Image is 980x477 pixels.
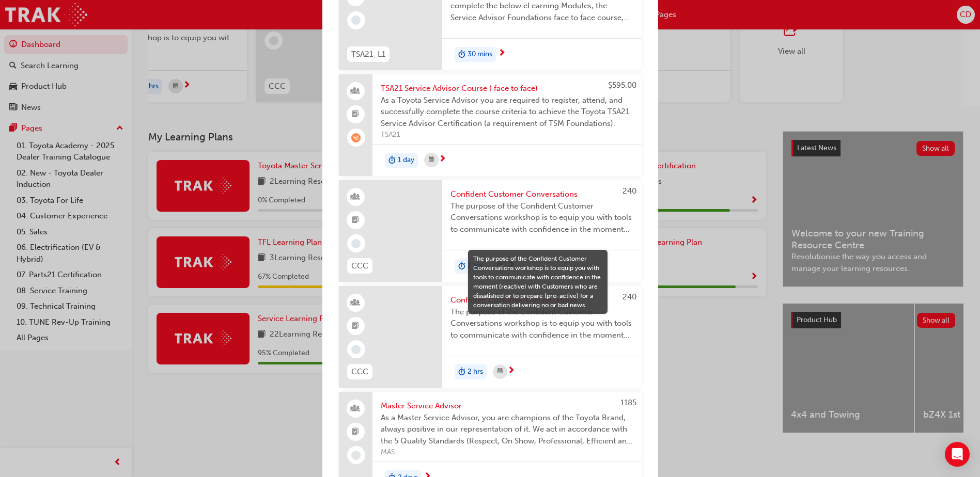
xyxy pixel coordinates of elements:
[507,367,515,376] span: next-icon
[381,447,633,458] span: MAS
[352,296,359,310] span: learningResourceType_INSTRUCTOR_LED-icon
[352,402,359,416] span: people-icon
[351,239,361,248] span: learningRecordVerb_NONE-icon
[351,451,361,460] span: learningRecordVerb_NONE-icon
[351,133,361,142] span: learningRecordVerb_WAITLIST-icon
[381,129,633,141] span: TSA21
[351,15,361,25] span: learningRecordVerb_NONE-icon
[381,94,633,130] span: As a Toyota Service Advisor you are required to register, attend, and successfully complete the c...
[351,260,368,272] span: CCC
[351,345,361,354] span: learningRecordVerb_NONE-icon
[339,286,642,388] a: 240CCCConfident Customer ConversationsThe purpose of the Confident Customer Conversations worksho...
[352,190,359,204] span: learningResourceType_INSTRUCTOR_LED-icon
[450,200,633,235] span: The purpose of the Confident Customer Conversations workshop is to equip you with tools to commun...
[351,49,385,60] span: TSA21_L1
[339,180,642,282] a: 240CCCConfident Customer ConversationsThe purpose of the Confident Customer Conversations worksho...
[381,400,633,412] span: Master Service Advisor
[497,365,503,378] span: calendar-icon
[608,81,636,90] span: $595.00
[623,292,636,301] span: 240
[429,153,434,166] span: calendar-icon
[398,154,414,166] span: 1 day
[450,294,633,306] span: Confident Customer Conversations
[620,398,636,407] span: 1185
[450,306,633,341] span: The purpose of the Confident Customer Conversations workshop is to equip you with tools to commun...
[352,108,359,121] span: booktick-icon
[498,49,506,58] span: next-icon
[339,74,642,176] a: $595.00TSA21 Service Advisor Course ( face to face)As a Toyota Service Advisor you are required t...
[352,214,359,227] span: booktick-icon
[352,320,359,333] span: booktick-icon
[388,154,396,167] span: duration-icon
[945,442,970,467] div: Open Intercom Messenger
[381,412,633,447] span: As a Master Service Advisor, you are champions of the Toyota Brand, always positive in our repres...
[458,48,465,61] span: duration-icon
[352,425,359,439] span: booktick-icon
[623,186,636,196] span: 240
[468,260,483,272] span: 2 hrs
[450,188,633,200] span: Confident Customer Conversations
[381,83,633,94] span: TSA21 Service Advisor Course ( face to face)
[351,366,368,378] span: CCC
[473,254,602,310] div: The purpose of the Confident Customer Conversations workshop is to equip you with tools to commun...
[458,365,465,379] span: duration-icon
[439,155,446,164] span: next-icon
[458,260,465,273] span: duration-icon
[468,49,492,60] span: 30 mins
[468,366,483,378] span: 2 hrs
[352,85,359,98] span: people-icon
